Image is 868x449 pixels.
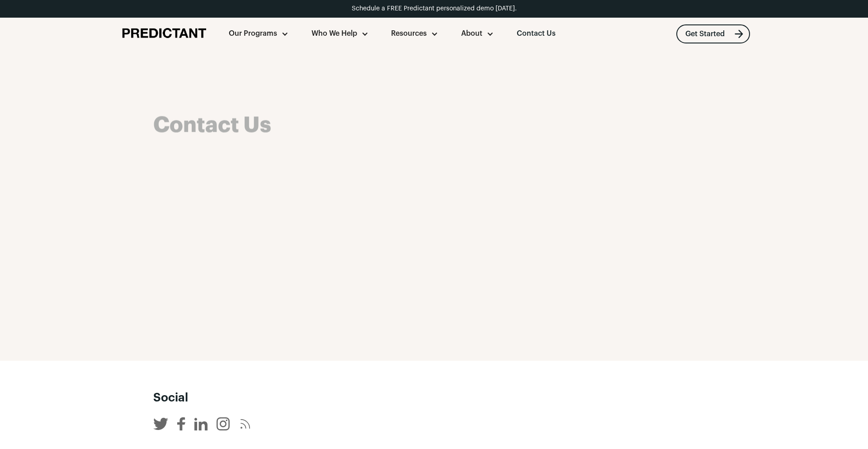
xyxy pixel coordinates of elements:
[380,18,450,50] div: Resources
[461,29,482,39] div: About
[450,18,505,50] div: About
[217,18,300,50] div: Our Programs
[391,29,427,39] div: Resources
[153,390,715,406] div: Social
[685,30,725,38] div: Get Started
[352,5,517,13] div: Schedule a FREE Predictant personalized demo [DATE].
[676,24,750,43] a: Get Started
[153,112,406,137] h1: Contact Us
[311,29,357,39] div: Who We Help
[229,29,277,39] div: Our Programs
[517,29,556,39] div: Contact Us
[300,18,380,50] div: Who We Help
[505,18,567,50] a: Contact Us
